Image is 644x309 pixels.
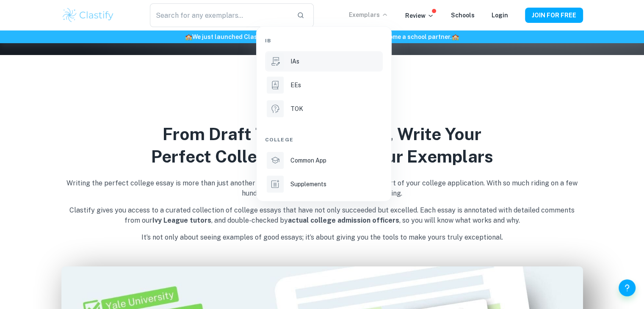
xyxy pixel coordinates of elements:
[290,104,303,113] p: TOK
[265,99,383,119] a: TOK
[265,37,271,44] span: IB
[290,80,301,90] p: EEs
[265,51,383,72] a: IAs
[265,174,383,194] a: Supplements
[290,179,326,189] p: Supplements
[265,136,293,143] span: College
[290,57,299,66] p: IAs
[290,156,326,165] p: Common App
[265,75,383,95] a: EEs
[265,150,383,171] a: Common App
